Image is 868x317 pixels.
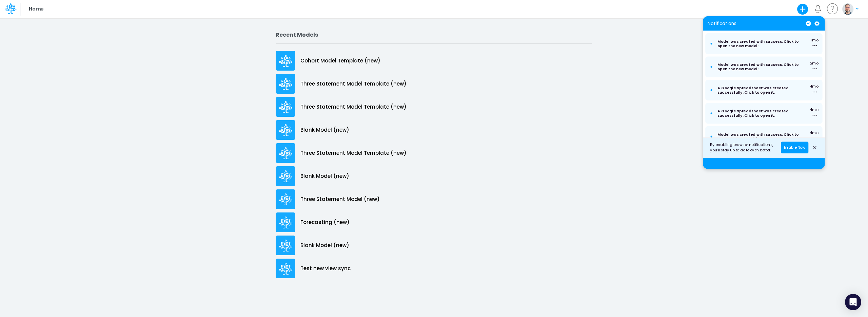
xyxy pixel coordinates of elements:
div: A Google Spreadsheet was created successfully. Click to open it.4moMenu [705,103,823,124]
p: Model was created with success. Click to open the new model: . [717,39,807,48]
div: Open Intercom Messenger [845,294,861,310]
p: Forecasting (new) [300,219,350,226]
div: Model was created with success. Click to open the new model: .1moMenu [705,34,823,54]
div: 4mo [810,85,818,89]
a: Three Statement Model Template (new) [276,142,592,165]
a: Cohort Model Template (new) [276,49,592,72]
p: Model was created with success. Click to open the new model: . [717,132,806,141]
a: Blank Model (new) [276,234,592,257]
p: Blank Model (new) [300,126,349,134]
div: 1mo [811,38,818,42]
a: Notifications [814,5,822,13]
p: Three Statement Model Template (new) [300,103,407,111]
p: Cohort Model Template (new) [300,57,380,65]
div: Notifications [708,21,737,26]
button: Menu [811,135,818,142]
div: 4mo [810,108,818,112]
p: A Google Spreadsheet was created successfully. Click to open it. [717,109,806,118]
button: Menu [811,42,818,50]
a: Test new view sync [276,257,592,280]
button: Notification preferences [814,20,820,26]
p: A Google Spreadsheet was created successfully. Click to open it. [717,86,806,95]
button: Enable Now [781,142,808,153]
button: Menu [811,65,818,73]
div: Model was created with success. Click to open the new model: .4moMenu [705,126,823,147]
p: Model was created with success. Click to open the new model: . [717,63,806,72]
p: Blank Model (new) [300,172,349,180]
button: Menu [811,112,818,119]
p: By enabling browser notifications, you’ll stay up to date even better. [710,142,777,153]
a: Three Statement Model (new) [276,188,592,211]
button: close notification [812,144,817,151]
div: 2mo [810,61,818,65]
a: Blank Model (new) [276,165,592,188]
button: Menu [811,89,818,96]
p: Blank Model (new) [300,242,349,249]
a: Three Statement Model Template (new) [276,95,592,118]
p: Test new view sync [300,265,351,273]
a: Forecasting (new) [276,211,592,234]
p: Three Statement Model Template (new) [300,80,407,88]
a: Three Statement Model Template (new) [276,72,592,95]
p: Three Statement Model Template (new) [300,149,407,157]
a: Blank Model (new) [276,118,592,142]
div: A Google Spreadsheet was created successfully. Click to open it.4moMenu [705,80,823,100]
p: Home [29,5,43,13]
h2: Recent Models [276,32,592,38]
button: Mark all read [805,20,811,26]
div: Model was created with success. Click to open the new model: .2moMenu [705,57,823,77]
div: 4mo [810,131,818,135]
p: Three Statement Model (new) [300,195,380,203]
